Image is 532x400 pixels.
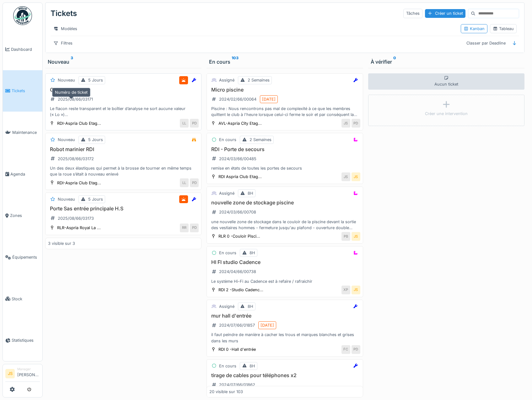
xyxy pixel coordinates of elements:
div: Le flacon reste transparent et le boîtier d’analyse ne sort aucune valeur (« Lo ») Appel maintena... [48,106,199,118]
div: JS [352,286,360,294]
div: RLR-Aspria Royal La ... [57,225,101,231]
div: Assigné [219,190,234,196]
div: En cours [219,137,236,143]
div: FC [341,345,350,354]
a: Stock [3,278,42,320]
h3: tirage de cables pour téléphones x2 [209,372,360,378]
div: En cours [209,58,360,66]
h3: Micro piscine [209,87,360,93]
div: Créer un ticket [425,9,465,18]
div: JS [352,232,360,241]
h3: mur hall d'entrée [209,313,360,319]
h3: nouvelle zone de stockage piscine [209,200,360,206]
div: RDI 0 -Hall d'entrée [218,346,256,352]
div: Piscine : Nous rencontrons pas mal de complexité à ce que les membres quittent le club à l'heure ... [209,106,360,118]
div: 8H [250,363,255,369]
div: une nouvelle zone de stockage dans le couloir de la piscine devant la sortie des vestiaires homme... [209,219,360,231]
div: [DATE] [262,96,276,102]
div: 5 Jours [88,137,103,143]
div: Assigné [219,303,234,309]
div: Un des deux élastiques qui permet à la brosse de tourner en même temps que la roue s’était à nouv... [48,165,199,177]
a: Zones [3,195,42,237]
div: Créer une intervention [425,111,468,117]
div: 2024/04/66/00738 [219,269,256,275]
div: 20 visible sur 103 [209,389,243,395]
span: Stock [12,296,40,302]
div: RLR 0 -Couloir Pisci... [218,233,260,239]
div: Kanban [464,26,485,32]
span: Maintenance [12,129,40,135]
img: Badge_color-CXgf-gQk.svg [13,6,32,25]
sup: 3 [71,58,73,66]
div: il faut peindre de manière à cacher les trous et marques blanches et grises dans les murs [209,332,360,344]
span: Dashboard [11,46,40,52]
sup: 0 [393,58,396,66]
div: 2024/03/66/00485 [219,156,256,162]
div: 2025/08/66/03171 [58,96,93,102]
div: 2025/08/66/03172 [58,156,94,162]
h3: RDI - Porte de secours [209,146,360,152]
h3: HI FI studio Cadence [209,259,360,265]
div: 8H [250,250,255,256]
div: Le système Hi-Fi au Cadence est à refaire / rafraichir [209,278,360,284]
div: PB [341,232,350,241]
div: RDI-Aspria Club Etag... [57,120,101,126]
div: Nouveau [58,77,75,83]
div: Classer par Deadline [464,39,508,48]
div: 8H [248,303,253,309]
div: 5 Jours [88,77,103,83]
div: XP [341,286,350,294]
div: Manager [17,367,40,371]
div: 5 Jours [88,196,103,202]
span: Statistiques [12,337,40,343]
div: En cours [219,250,236,256]
a: Dashboard [3,29,42,70]
sup: 103 [232,58,239,66]
div: 2024/03/66/00708 [219,209,256,215]
div: RDI Aspria Club Etag... [218,174,262,180]
span: Agenda [10,171,40,177]
div: Modèles [51,24,80,33]
div: Numéro de ticket [52,88,90,97]
div: 2024/02/66/00064 [219,96,256,102]
div: 8H [248,190,253,196]
div: RR [180,224,189,232]
div: LL [180,178,189,187]
div: RDI-Aspria Club Etag... [57,180,101,186]
div: Tableau [493,26,514,32]
div: 2024/07/66/01857 [219,322,255,328]
div: PD [190,119,199,128]
div: JS [352,172,360,181]
div: Tâches [403,9,422,18]
div: Nouveau [58,196,75,202]
div: PD [352,345,360,354]
a: Statistiques [3,320,42,361]
h3: Porte Sas entrée principale H.S [48,206,199,212]
div: Nouveau [48,58,199,66]
a: JS Manager[PERSON_NAME] [5,367,40,382]
li: JS [5,369,15,378]
span: Tickets [12,88,40,94]
a: Tickets [3,70,42,112]
div: LL [180,119,189,128]
div: JS [341,172,350,181]
li: [PERSON_NAME] [17,367,40,380]
div: Aucun ticket [368,73,524,90]
a: Équipements [3,236,42,278]
div: Filtres [51,39,75,48]
span: Zones [10,213,40,218]
div: Tickets [51,5,77,22]
div: 2 Semaines [250,137,271,143]
span: Équipements [12,254,40,260]
div: JS [341,119,350,128]
div: PD [190,224,199,232]
div: remise en états de toutes les portes de secours [209,165,360,171]
div: RDI 2 -Studio Cadenc... [218,287,263,293]
div: Assigné [219,77,234,83]
div: 2 Semaines [248,77,270,83]
div: 3 visible sur 3 [48,240,75,246]
h3: Robot marinier RDI [48,146,199,152]
h3: Chlore piscine [48,87,199,93]
div: Nouveau [58,137,75,143]
a: Agenda [3,153,42,195]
